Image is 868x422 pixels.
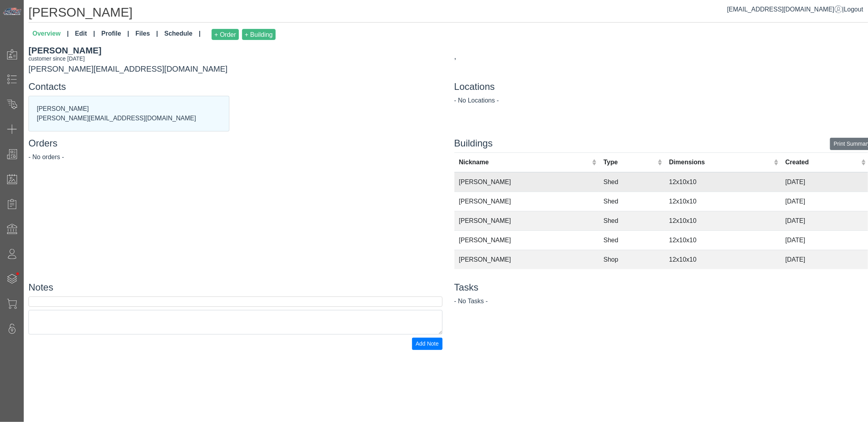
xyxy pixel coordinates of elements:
[212,29,239,40] button: + Order
[454,230,599,250] td: [PERSON_NAME]
[28,152,443,162] div: - No orders -
[664,192,781,211] td: 12x10x10
[599,172,664,192] td: Shed
[72,26,98,43] a: Edit
[781,172,868,192] td: [DATE]
[28,44,443,57] div: [PERSON_NAME]
[132,26,161,43] a: Files
[781,250,868,269] td: [DATE]
[844,6,863,13] span: Logout
[8,261,28,287] span: •
[669,158,772,167] div: Dimensions
[454,192,599,211] td: [PERSON_NAME]
[599,211,664,230] td: Shed
[454,172,599,192] td: [PERSON_NAME]
[664,211,781,230] td: 12x10x10
[727,5,863,14] div: |
[781,230,868,250] td: [DATE]
[664,230,781,250] td: 12x10x10
[785,158,859,167] div: Created
[28,5,868,23] h1: [PERSON_NAME]
[28,55,443,63] div: customer since [DATE]
[29,26,72,43] a: Overview
[599,250,664,269] td: Shop
[28,138,443,149] h4: Orders
[412,338,442,350] button: Add Note
[28,81,443,93] h4: Contacts
[161,26,204,43] a: Schedule
[727,6,842,13] a: [EMAIL_ADDRESS][DOMAIN_NAME]
[599,192,664,211] td: Shed
[664,172,781,192] td: 12x10x10
[416,340,439,347] span: Add Note
[242,29,276,40] button: + Building
[781,211,868,230] td: [DATE]
[599,230,664,250] td: Shed
[664,250,781,269] td: 12x10x10
[454,250,599,269] td: [PERSON_NAME]
[28,282,443,293] h4: Notes
[603,158,655,167] div: Type
[2,7,22,16] img: Metals Direct Inc Logo
[454,211,599,230] td: [PERSON_NAME]
[98,26,132,43] a: Profile
[29,96,229,131] div: [PERSON_NAME] [PERSON_NAME][EMAIL_ADDRESS][DOMAIN_NAME]
[781,192,868,211] td: [DATE]
[459,158,590,167] div: Nickname
[23,44,448,75] div: [PERSON_NAME][EMAIL_ADDRESS][DOMAIN_NAME]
